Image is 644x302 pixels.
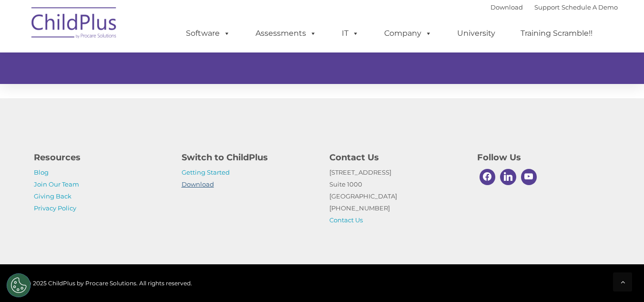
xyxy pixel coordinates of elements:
[34,151,167,164] h4: Resources
[511,24,602,43] a: Training Scramble!!
[246,24,326,43] a: Assessments
[491,3,618,11] font: |
[182,151,315,164] h4: Switch to ChildPlus
[498,167,519,187] a: Linkedin
[488,199,644,302] div: Widget de chat
[182,180,214,188] a: Download
[448,24,505,43] a: University
[491,3,523,11] a: Download
[534,3,560,11] a: Support
[519,167,540,187] a: Youtube
[27,280,192,287] span: © 2025 ChildPlus by Procare Solutions. All rights reserved.
[34,204,76,212] a: Privacy Policy
[477,151,611,164] h4: Follow Us
[329,151,463,164] h4: Contact Us
[375,24,441,43] a: Company
[7,273,31,297] button: Cookies Settings
[182,168,230,176] a: Getting Started
[488,199,644,302] iframe: Chat Widget
[34,192,72,200] a: Giving Back
[477,167,498,187] a: Facebook
[27,0,122,48] img: ChildPlus by Procare Solutions
[332,24,368,43] a: IT
[34,180,79,188] a: Join Our Team
[176,24,240,43] a: Software
[329,167,463,226] p: [STREET_ADDRESS] Suite 1000 [GEOGRAPHIC_DATA] [PHONE_NUMBER]
[34,168,49,176] a: Blog
[562,3,618,11] a: Schedule A Demo
[329,216,363,224] a: Contact Us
